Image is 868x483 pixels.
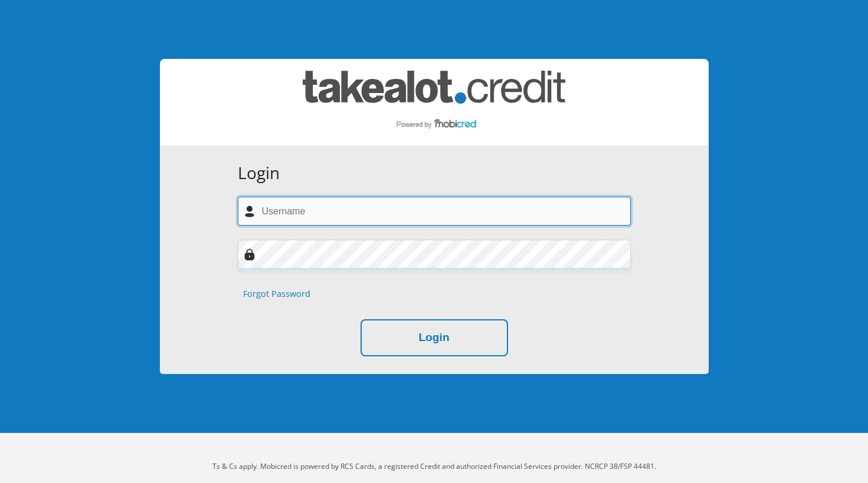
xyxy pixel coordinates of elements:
[361,319,508,356] button: Login
[238,197,631,226] input: Username
[303,71,565,134] img: takealot_credit logo
[243,287,310,300] a: Forgot Password
[107,461,762,472] p: Ts & Cs apply. Mobicred is powered by RCS Cards, a registered Credit and authorized Financial Ser...
[244,249,256,260] img: Image
[238,163,631,183] h3: Login
[244,206,256,217] img: user-icon image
